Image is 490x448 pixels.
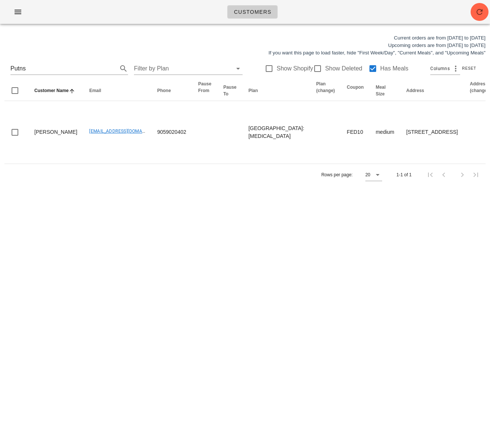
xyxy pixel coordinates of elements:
[243,101,310,164] td: [GEOGRAPHIC_DATA]:[MEDICAL_DATA]
[376,85,386,97] span: Meal Size
[83,81,151,101] th: Email: Not sorted. Activate to sort ascending.
[89,88,101,93] span: Email
[316,81,335,93] span: Plan (change)
[406,88,424,93] span: Address
[321,164,382,186] div: Rows per page:
[396,171,412,178] div: 1-1 of 1
[151,101,192,164] td: 9059020402
[109,64,118,73] button: Clear Search for customer
[341,101,369,164] td: FED10
[192,81,217,101] th: Pause From: Not sorted. Activate to sort ascending.
[28,81,83,101] th: Customer Name: Sorted ascending. Activate to sort descending.
[249,88,258,93] span: Plan
[400,101,464,164] td: [STREET_ADDRESS]
[151,81,192,101] th: Phone: Not sorted. Activate to sort ascending.
[28,101,83,164] td: [PERSON_NAME]
[234,9,272,15] span: Customers
[34,88,69,93] span: Customer Name
[365,169,382,181] div: 20Rows per page:
[243,81,310,101] th: Plan: Not sorted. Activate to sort ascending.
[365,171,370,178] div: 20
[157,88,171,93] span: Phone
[370,81,400,101] th: Meal Size: Not sorted. Activate to sort ascending.
[347,85,363,90] span: Coupon
[470,81,489,93] span: Address (change)
[325,65,362,72] label: Show Deleted
[277,65,313,72] label: Show Shopify
[341,81,369,101] th: Coupon: Not sorted. Activate to sort ascending.
[400,81,464,101] th: Address: Not sorted. Activate to sort ascending.
[227,5,278,19] a: Customers
[462,66,476,70] span: Reset
[89,129,163,134] a: [EMAIL_ADDRESS][DOMAIN_NAME]
[380,65,409,72] label: Has Meals
[430,63,460,75] div: Columns
[430,65,450,72] span: Columns
[223,85,236,97] span: Pause To
[198,81,211,93] span: Pause From
[370,101,400,164] td: medium
[310,81,341,101] th: Plan (change): Not sorted. Activate to sort ascending.
[134,63,243,75] div: Filter by Plan
[460,65,480,72] button: Reset
[217,81,242,101] th: Pause To: Not sorted. Activate to sort ascending.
